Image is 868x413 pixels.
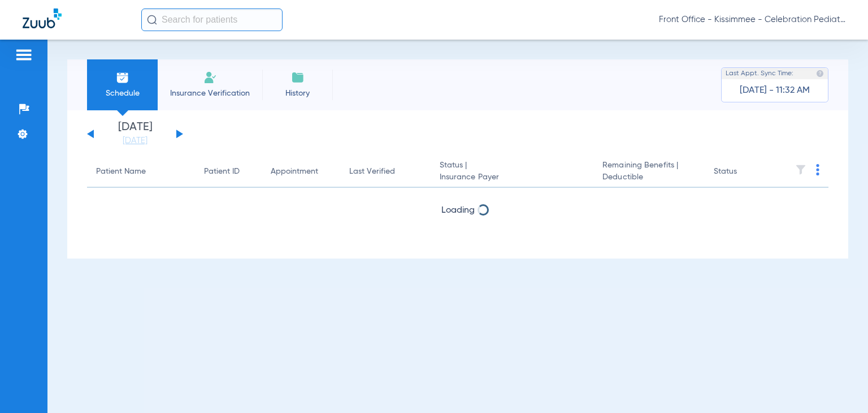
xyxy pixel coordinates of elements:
span: Front Office - Kissimmee - Celebration Pediatric Dentistry [659,14,845,25]
th: Remaining Benefits | [593,156,705,188]
a: [DATE] [101,135,169,147]
span: Insurance Verification [166,88,254,99]
div: Appointment [271,166,331,178]
div: Patient ID [204,166,253,178]
img: Schedule [116,71,129,84]
img: Manual Insurance Verification [203,71,217,84]
th: Status [705,156,781,188]
span: Deductible [602,171,696,183]
span: Loading [441,206,475,215]
img: History [291,71,305,84]
span: Insurance Payer [440,171,585,183]
img: group-dot-blue.svg [816,164,819,175]
li: [DATE] [101,122,169,147]
span: [DATE] - 11:32 AM [740,85,810,96]
div: Patient Name [96,166,186,178]
div: Patient Name [96,166,146,178]
img: last sync help info [816,70,824,78]
div: Last Verified [349,166,395,178]
img: filter.svg [795,164,806,175]
input: Search for patients [141,8,283,31]
div: Appointment [271,166,318,178]
span: Last Appt. Sync Time: [726,68,793,79]
div: Patient ID [204,166,240,178]
img: hamburger-icon [15,48,33,62]
div: Last Verified [349,166,421,178]
span: History [271,88,324,99]
span: Schedule [96,88,149,99]
img: Search Icon [147,15,157,25]
th: Status | [431,156,594,188]
img: Zuub Logo [23,8,62,28]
